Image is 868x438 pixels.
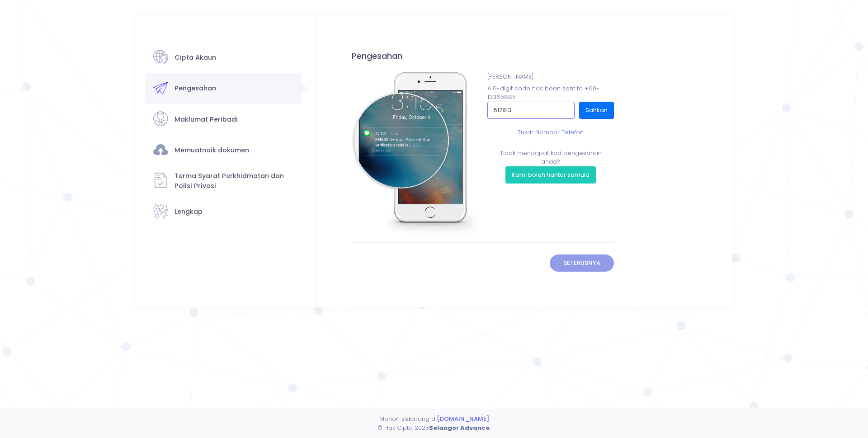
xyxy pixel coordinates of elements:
[483,72,618,235] div: A 6-digit code has been sent to + -
[487,102,575,119] input: Sila masukkan kod 6 digit daripada sms anda
[429,424,490,432] strong: Selangor Advance
[352,72,478,235] img: verifcation%20code.png
[505,166,596,184] button: Kami boleh hantar semula
[487,93,518,101] span: 133658851
[518,128,584,137] a: Tukar Nombor Telefon
[487,72,534,81] label: [PERSON_NAME]
[579,102,614,119] button: Sahkan
[352,50,614,62] div: Pengesahan
[487,149,614,184] div: Tidak mendapat kod pengesahan anda?
[437,414,489,423] a: [DOMAIN_NAME]
[550,254,614,272] button: Seterusnya
[589,84,596,93] span: 60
